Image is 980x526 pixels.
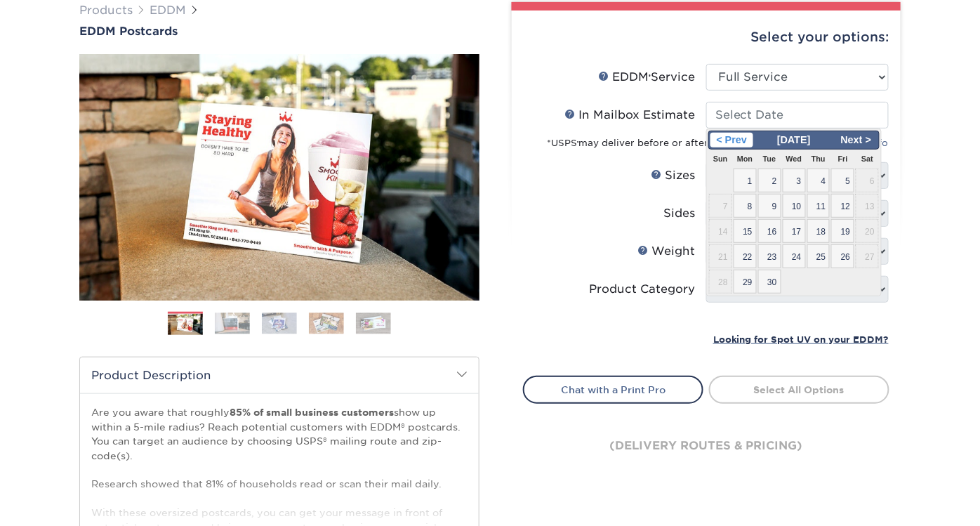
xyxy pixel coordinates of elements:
[577,140,578,145] sup: ®
[651,167,695,184] div: Sizes
[80,357,479,393] h2: Product Description
[713,332,889,346] a: Looking for Spot UV on your EDDM?
[807,219,830,243] span: 18
[713,334,889,345] small: Looking for Spot UV on your EDDM?
[709,219,732,243] span: 14
[855,150,880,168] th: Sat
[783,244,806,268] span: 24
[831,169,854,192] span: 5
[757,150,782,168] th: Tue
[356,313,391,334] img: EDDM 05
[856,169,879,192] span: 6
[215,313,250,334] img: EDDM 02
[230,407,394,418] strong: 85% of small business customers
[79,39,479,316] img: EDDM Postcards 01
[4,483,119,521] iframe: Google Customer Reviews
[150,4,186,17] a: EDDM
[710,133,753,148] span: < Prev
[523,376,703,404] a: Chat with a Print Pro
[856,194,879,218] span: 13
[79,4,133,17] a: Products
[835,133,878,148] span: Next >
[262,313,297,334] img: EDDM 03
[783,169,806,192] span: 3
[783,194,806,218] span: 10
[856,219,879,243] span: 20
[758,244,781,268] span: 23
[564,107,695,124] div: In Mailbox Estimate
[831,244,854,268] span: 26
[79,25,178,38] span: EDDM Postcards
[706,102,889,129] input: Select Date
[649,74,651,79] sup: ®
[709,270,732,294] span: 28
[831,194,854,218] span: 12
[758,219,781,243] span: 16
[523,404,889,488] div: (delivery routes & pricing)
[168,313,203,336] img: EDDM 01
[807,194,830,218] span: 11
[709,244,732,268] span: 21
[758,169,781,192] span: 2
[708,150,733,168] th: Sun
[663,205,695,222] div: Sides
[79,25,479,38] a: EDDM Postcards
[734,169,757,192] span: 1
[733,150,757,168] th: Mon
[758,194,781,218] span: 9
[734,244,757,268] span: 22
[709,194,732,218] span: 7
[637,243,695,260] div: Weight
[547,138,889,148] small: *USPS may deliver before or after the target estimate
[734,219,757,243] span: 15
[734,194,757,218] span: 8
[598,69,695,86] div: EDDM Service
[783,219,806,243] span: 17
[807,169,830,192] span: 4
[772,134,816,145] span: [DATE]
[589,281,695,298] div: Product Category
[807,150,831,168] th: Thu
[782,150,807,168] th: Wed
[523,11,889,64] div: Select your options:
[830,150,855,168] th: Fri
[309,313,344,334] img: EDDM 04
[856,244,879,268] span: 27
[807,244,830,268] span: 25
[709,376,889,404] a: Select All Options
[831,219,854,243] span: 19
[734,270,757,294] span: 29
[758,270,781,294] span: 30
